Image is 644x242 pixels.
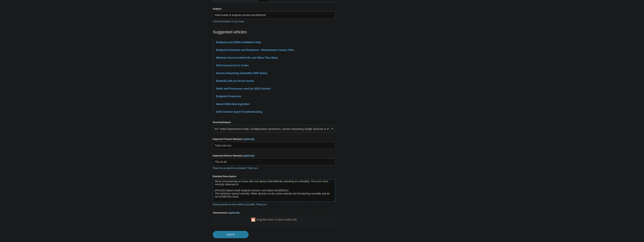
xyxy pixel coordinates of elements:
h2: Suggested articles [213,29,335,35]
a: SGN Connect Agent Troubleshooting [216,110,263,113]
a: About SIEM Data Ingestion [216,103,250,106]
a: P3: Initial Deployment Help, Configuration Questions, Issues Impacting Single Devices or Past Out... [213,125,335,132]
a: Endpoint and SIEM Installation Help [216,41,261,44]
a: Windows Event Incident IDs and What They Mean [216,56,278,59]
span: (optional) [243,138,254,140]
label: Subject [213,7,335,11]
a: Endpoint Protection [216,95,241,98]
p: A brief description of your issue. [213,20,335,23]
p: Please provide as much detail as possible. Thank you. [213,203,335,206]
label: Severity/Impact [213,120,335,124]
span: (optional) [228,211,239,214]
label: Attachments [213,211,335,215]
a: Devices Reporting Unhealthy EDR States [216,72,268,75]
label: Detailed Description [213,175,335,178]
a: Paths and Processes used by SGN Connect [216,87,271,90]
input: Submit [213,231,249,238]
a: SGN Connect Error Codes [216,64,249,67]
label: Impacted Device Name(s) [213,154,335,158]
p: Please be as specific as possible. Thank you. [213,166,335,170]
a: ElasticELAM.sys Driver Issues [216,79,254,82]
span: (optional) [243,154,254,157]
label: Impacted Tenant Name(s) [213,137,335,141]
a: Endpoint Detention and Response - Ransomware Canary Files [216,48,294,51]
